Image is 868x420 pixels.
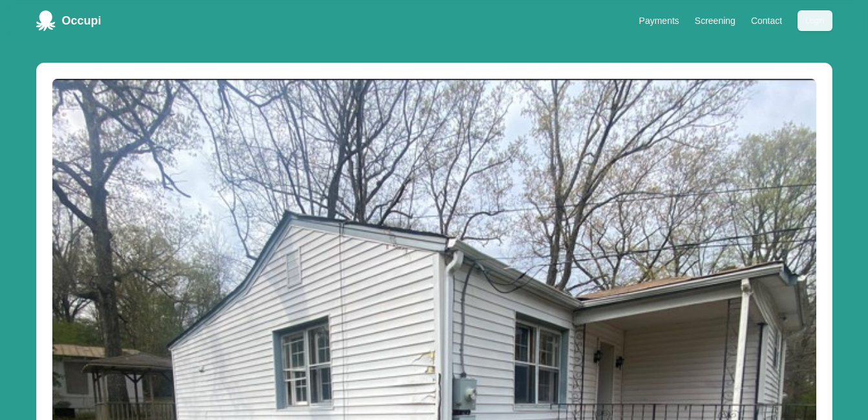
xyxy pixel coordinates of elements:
span: Occupi [62,12,101,30]
a: Screening [695,16,736,26]
a: Login [798,14,832,25]
a: Payments [639,16,679,26]
a: Occupi [36,10,101,31]
button: Login [798,10,832,31]
nav: Main [639,10,832,31]
a: Contact [751,16,782,26]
